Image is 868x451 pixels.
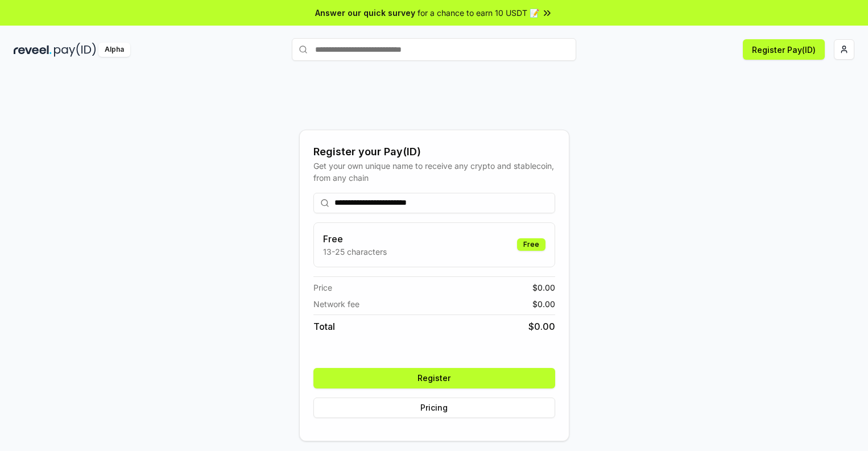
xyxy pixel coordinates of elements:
[532,298,555,310] span: $ 0.00
[323,232,387,246] h3: Free
[98,43,130,57] div: Alpha
[313,398,555,418] button: Pricing
[528,320,555,333] span: $ 0.00
[14,43,52,57] img: reveel_dark
[315,7,415,19] span: Answer our quick survey
[313,282,332,293] span: Price
[313,160,555,184] div: Get your own unique name to receive any crypto and stablecoin, from any chain
[743,39,825,60] button: Register Pay(ID)
[313,368,555,388] button: Register
[418,7,539,19] span: for a chance to earn 10 USDT 📝
[54,43,96,57] img: pay_id
[517,238,545,251] div: Free
[532,282,555,293] span: $ 0.00
[323,246,387,258] p: 13-25 characters
[313,320,335,333] span: Total
[313,298,359,310] span: Network fee
[313,144,555,160] div: Register your Pay(ID)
